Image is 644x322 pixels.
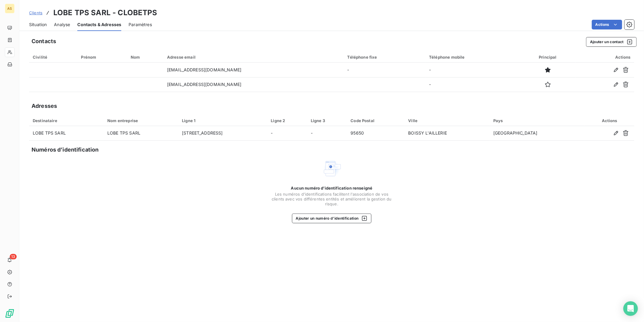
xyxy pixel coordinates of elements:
div: Ligne 1 [182,118,263,123]
td: BOISSY L'AILLERIE [405,126,490,141]
span: Contacts & Adresses [77,22,121,28]
td: - [267,126,307,141]
span: Analyse [54,22,70,28]
div: Ligne 3 [311,118,344,123]
td: - [344,63,426,77]
td: - [425,63,520,77]
td: - [425,77,520,92]
h5: Adresses [32,102,57,110]
div: Code Postal [351,118,401,123]
div: Nom [131,55,160,60]
button: Ajouter un contact [586,37,637,47]
span: Les numéros d'identifications facilitent l'association de vos clients avec vos différentes entité... [271,192,392,206]
td: [STREET_ADDRESS] [178,126,267,141]
td: LOBE TPS SARL [29,126,104,141]
button: Actions [592,20,622,29]
div: Prénom [81,55,123,60]
div: Téléphone fixe [347,55,422,60]
button: Ajouter un numéro d’identification [292,214,372,223]
td: 95650 [347,126,405,141]
span: Paramètres [129,22,152,28]
td: - [307,126,347,141]
div: AS [5,4,15,13]
div: Ligne 2 [271,118,304,123]
span: Aucun numéro d’identification renseigné [291,186,373,190]
h3: LOBE TPS SARL - CLOBETPS [53,7,157,18]
a: Clients [29,10,42,16]
td: [EMAIL_ADDRESS][DOMAIN_NAME] [163,77,344,92]
img: Empty state [322,159,341,178]
div: Ville [408,118,486,123]
td: LOBE TPS SARL [104,126,178,141]
h5: Numéros d’identification [32,146,99,154]
div: Destinataire [33,118,100,123]
div: Pays [493,118,581,123]
div: Open Intercom Messenger [623,301,638,316]
div: Civilité [33,55,74,60]
img: Logo LeanPay [5,309,15,318]
span: 13 [10,254,17,259]
span: Situation [29,22,47,28]
div: Nom entreprise [107,118,175,123]
div: Actions [589,118,631,123]
h5: Contacts [32,37,56,46]
div: Téléphone mobile [429,55,516,60]
td: [GEOGRAPHIC_DATA] [490,126,585,141]
div: Adresse email [167,55,340,60]
td: [EMAIL_ADDRESS][DOMAIN_NAME] [163,63,344,77]
span: Clients [29,10,42,15]
div: Principal [524,55,572,60]
div: Actions [579,55,631,60]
